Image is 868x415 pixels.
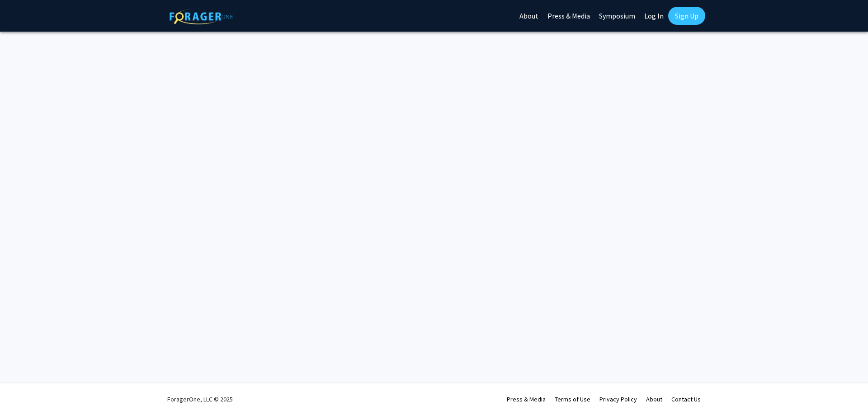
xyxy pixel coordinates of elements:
[170,9,233,24] img: ForagerOne Logo
[668,7,705,25] a: Sign Up
[671,395,701,403] a: Contact Us
[507,395,546,403] a: Press & Media
[599,395,637,403] a: Privacy Policy
[555,395,590,403] a: Terms of Use
[646,395,662,403] a: About
[167,383,233,415] div: ForagerOne, LLC © 2025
